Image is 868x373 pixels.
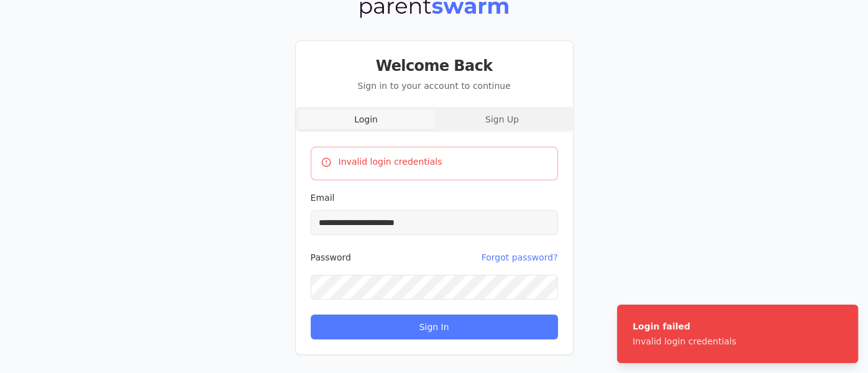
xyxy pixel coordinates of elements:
div: Invalid login credentials [321,155,547,168]
button: Login [298,109,434,129]
div: Login failed [633,320,736,333]
label: Email [311,193,335,203]
label: Password [311,253,351,262]
button: Sign Up [434,109,570,129]
h3: Welcome Back [311,56,558,76]
p: Sign in to your account to continue [311,80,558,92]
button: Forgot password? [482,245,558,270]
div: Invalid login credentials [633,335,736,348]
button: Sign In [311,315,558,339]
